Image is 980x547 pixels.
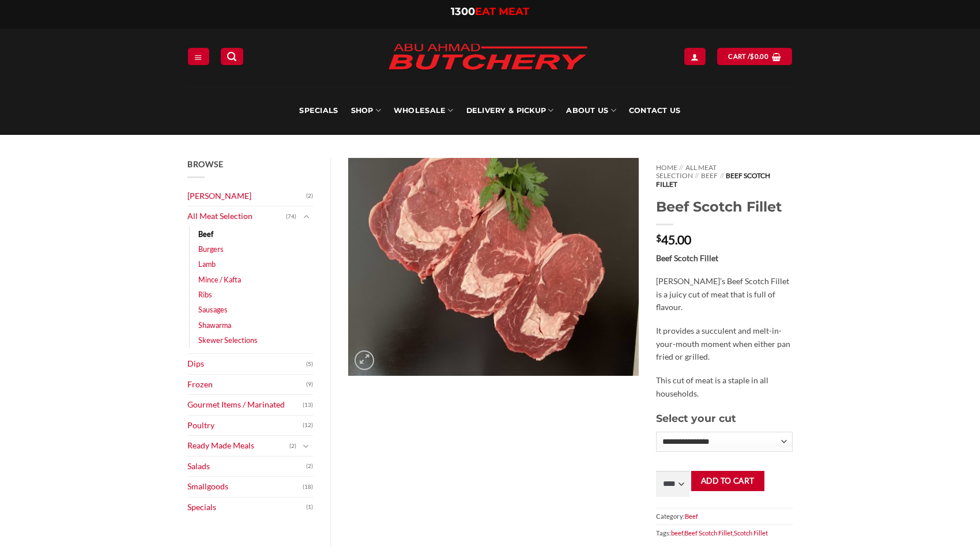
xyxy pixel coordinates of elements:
[466,86,554,135] a: Delivery & Pickup
[221,48,243,65] a: Search
[656,410,793,427] h3: Select your cut
[691,471,764,491] button: Add to cart
[378,36,597,80] img: Abu Ahmad Butchery
[198,318,231,333] a: Shawarma
[187,206,286,227] a: All Meat Selection
[685,512,698,520] a: Beef
[656,253,718,263] strong: Beef Scotch Fillet
[656,374,793,400] p: This cut of meat is a staple in all households.
[656,233,661,243] span: $
[656,275,793,314] p: [PERSON_NAME]’s Beef Scotch Fillet is a juicy cut of meat that is full of flavour.
[187,186,306,206] a: [PERSON_NAME]
[198,302,228,317] a: Sausages
[656,232,691,247] bdi: 45.00
[198,287,212,302] a: Ribs
[656,525,793,541] span: Tags: , ,
[656,325,793,364] p: It provides a succulent and melt-in-your-mouth moment when either pan fried or grilled.
[679,163,683,172] span: //
[656,198,793,216] h1: Beef Scotch Fillet
[566,86,616,135] a: About Us
[306,356,313,373] span: (5)
[684,48,705,65] a: Login
[187,354,306,374] a: Dips
[355,350,374,370] a: Zoom
[394,86,454,135] a: Wholesale
[656,163,717,180] a: All Meat Selection
[451,5,529,18] a: 1300EAT MEAT
[306,499,313,516] span: (1)
[187,416,303,436] a: Poultry
[720,171,724,180] span: //
[629,86,681,135] a: Contact Us
[306,458,313,475] span: (2)
[198,272,241,287] a: Mince / Kafta
[671,529,683,537] a: beef
[187,395,303,415] a: Gourmet Items / Marinated
[299,86,338,135] a: Specials
[701,171,718,180] a: Beef
[198,333,258,348] a: Skewer Selections
[286,208,296,225] span: (74)
[475,5,529,18] span: EAT MEAT
[303,397,313,414] span: (13)
[656,508,793,525] span: Category:
[289,437,296,455] span: (2)
[299,440,313,452] button: Toggle
[351,86,381,135] a: SHOP
[451,5,475,18] span: 1300
[695,171,699,180] span: //
[348,158,639,376] img: Beef Scotch Fillet
[299,210,313,223] button: Toggle
[656,163,677,172] a: Home
[187,497,306,518] a: Specials
[188,48,209,65] a: Menu
[684,529,733,537] a: Beef Scotch Fillet
[187,375,306,395] a: Frozen
[303,417,313,434] span: (12)
[728,51,768,62] span: Cart /
[187,436,289,456] a: Ready Made Meals
[198,256,216,271] a: Lamb
[306,187,313,205] span: (2)
[750,52,768,60] bdi: 0.00
[734,529,768,537] a: Scotch Fillet
[306,376,313,393] span: (9)
[656,171,770,188] span: Beef Scotch Fillet
[198,227,213,242] a: Beef
[187,457,306,477] a: Salads
[717,48,791,65] a: View cart
[303,478,313,496] span: (18)
[198,242,224,256] a: Burgers
[187,159,223,169] span: Browse
[187,477,303,497] a: Smallgoods
[750,51,754,62] span: $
